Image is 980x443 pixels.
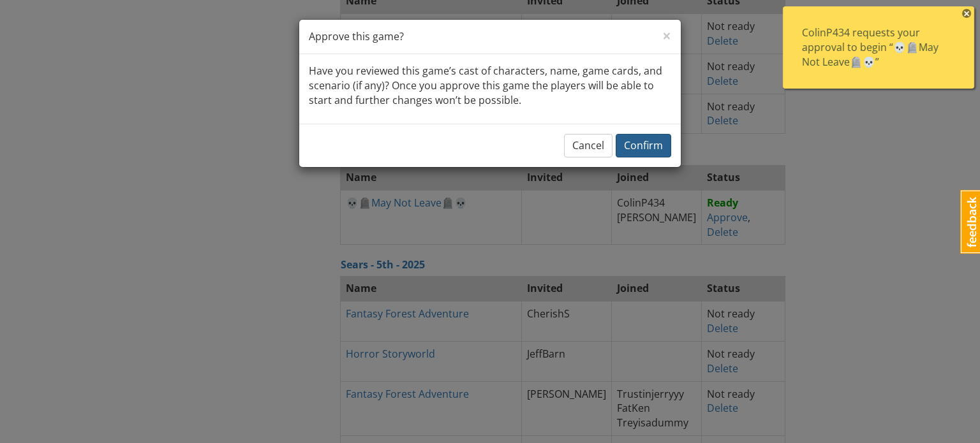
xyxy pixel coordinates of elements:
[299,20,681,54] div: Approve this game?
[309,64,671,108] p: Have you reviewed this game’s cast of characters, name, game cards, and scenario (if any)? Once y...
[962,9,971,18] span: ×
[662,25,671,46] span: ×
[802,25,955,69] div: ColinP434 requests your approval to begin “💀🪦May Not Leave🪦💀”
[616,134,671,157] button: Confirm
[624,138,663,152] span: Confirm
[564,134,612,157] button: Cancel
